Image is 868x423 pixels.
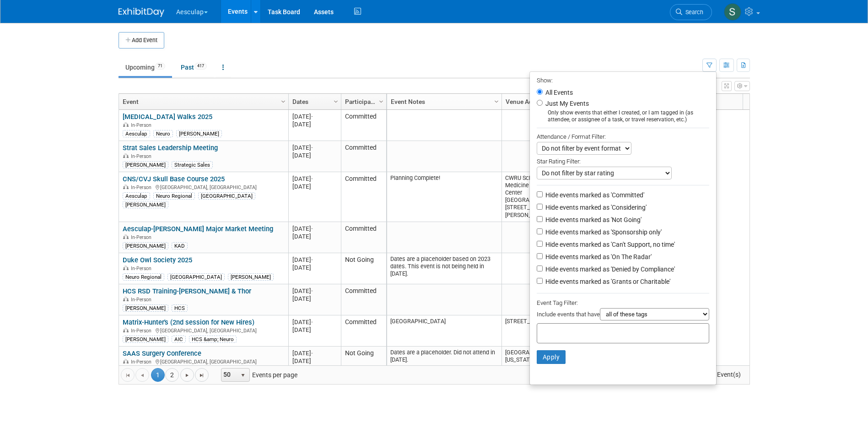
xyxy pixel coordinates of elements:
[292,144,337,152] div: [DATE]
[387,253,501,284] td: Dates are a placeholder based on 2023 dates. This event is not being held in [DATE].
[292,326,337,334] div: [DATE]
[491,94,501,108] a: Column Settings
[123,183,284,191] div: [GEOGRAPHIC_DATA], [GEOGRAPHIC_DATA]
[341,347,386,378] td: Not Going
[167,273,225,281] div: [GEOGRAPHIC_DATA]
[544,277,670,286] label: Hide events marked as 'Grants or Charitable'
[292,175,337,183] div: [DATE]
[311,256,313,263] span: -
[341,172,386,222] td: Committed
[292,183,337,190] div: [DATE]
[387,347,501,378] td: Dates are a placeholder. Did not attend in [DATE].
[172,161,213,168] div: Strategic Sales
[345,94,380,109] a: Participation
[153,192,195,200] div: Neuro Regional
[537,131,709,142] div: Attendance / Format Filter:
[544,203,647,212] label: Hide events marked as 'Considering'
[239,372,247,379] span: select
[221,369,237,381] span: 50
[292,225,337,233] div: [DATE]
[123,234,129,239] img: In-Person Event
[131,234,154,240] span: In-Person
[123,266,129,270] img: In-Person Event
[195,368,209,382] a: Go to the last page
[123,297,129,301] img: In-Person Event
[183,372,191,379] span: Go to the next page
[123,122,129,127] img: In-Person Event
[194,63,207,70] span: 417
[198,192,255,200] div: [GEOGRAPHIC_DATA]
[119,32,164,49] button: Add Event
[209,368,307,382] span: Events per page
[123,328,129,332] img: In-Person Event
[151,368,165,382] span: 1
[123,256,192,264] a: Duke Owl Society 2025
[341,110,386,141] td: Committed
[131,297,154,303] span: In-Person
[544,252,652,261] label: Hide events marked as 'On The Radar'
[501,347,564,378] td: [GEOGRAPHIC_DATA], [US_STATE]
[341,222,386,253] td: Committed
[544,89,573,96] label: All Events
[123,144,218,152] a: Strat Sales Leadership Meeting
[376,94,386,108] a: Column Settings
[544,99,589,108] label: Just My Events
[341,141,386,172] td: Committed
[292,287,337,295] div: [DATE]
[670,4,712,20] a: Search
[292,233,337,240] div: [DATE]
[155,63,165,70] span: 71
[131,122,154,128] span: In-Person
[331,94,341,108] a: Column Settings
[506,94,558,109] a: Venue Address
[123,161,168,168] div: [PERSON_NAME]
[174,59,214,76] a: Past417
[135,368,149,382] a: Go to the previous page
[280,98,287,105] span: Column Settings
[292,349,337,357] div: [DATE]
[292,295,337,303] div: [DATE]
[131,266,154,271] span: In-Person
[123,273,164,281] div: Neuro Regional
[292,94,335,109] a: Dates
[189,336,237,343] div: HCS &amp; Neuro
[537,350,566,364] button: Apply
[123,130,150,137] div: Aesculap
[537,155,709,167] div: Star Rating Filter:
[121,368,135,382] a: Go to the first page
[724,3,741,21] img: Sara Hurson
[123,192,150,200] div: Aesculap
[391,94,496,109] a: Event Notes
[131,184,154,190] span: In-Person
[123,318,254,326] a: Matrix-Hunter's (2nd session for New Hires)
[544,190,644,200] label: Hide events marked as 'Committed'
[682,9,703,16] span: Search
[292,264,337,271] div: [DATE]
[172,336,186,343] div: AIC
[131,359,154,365] span: In-Person
[198,372,205,379] span: Go to the last page
[165,368,179,382] a: 2
[311,350,313,357] span: -
[341,284,386,315] td: Committed
[501,315,564,347] td: [STREET_ADDRESS]
[311,113,313,120] span: -
[501,172,564,222] td: CWRU School of Medicine Service Center [GEOGRAPHIC_DATA][STREET_ADDRESS][PERSON_NAME]
[387,315,501,347] td: [GEOGRAPHIC_DATA]
[119,59,172,76] a: Upcoming71
[292,318,337,326] div: [DATE]
[123,175,225,183] a: CNS/CVJ Skull Base Course 2025
[377,98,385,105] span: Column Settings
[341,253,386,284] td: Not Going
[544,265,675,274] label: Hide events marked as 'Denied by Compliance'
[311,225,313,232] span: -
[123,184,129,189] img: In-Person Event
[172,304,188,312] div: HCS
[123,304,168,312] div: [PERSON_NAME]
[311,175,313,182] span: -
[123,153,129,158] img: In-Person Event
[172,242,188,249] div: KAD
[123,358,284,365] div: [GEOGRAPHIC_DATA], [GEOGRAPHIC_DATA]
[537,109,709,123] div: Only show events that either I created, or I am tagged in (as attendee, or assignee of a task, or...
[123,201,168,208] div: [PERSON_NAME]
